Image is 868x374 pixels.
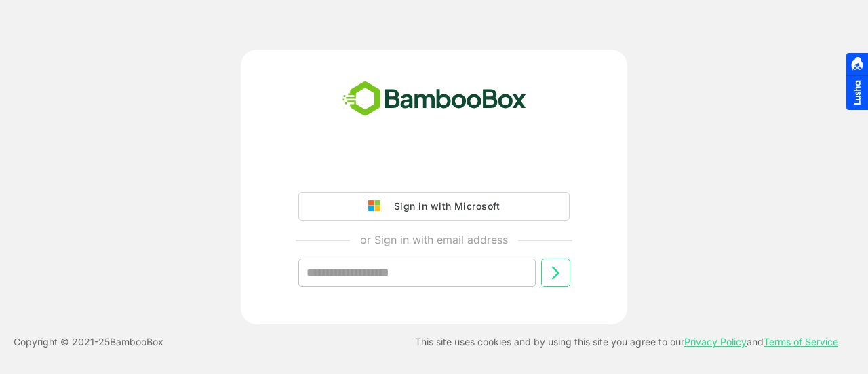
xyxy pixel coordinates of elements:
img: google [368,200,387,212]
p: or Sign in with email address [360,231,508,248]
a: Privacy Policy [684,336,747,348]
p: This site uses cookies and by using this site you agree to our and [415,334,838,350]
div: Sign in with Microsoft [387,198,500,215]
a: Terms of Service [764,336,838,348]
button: Sign in with Microsoft [298,192,570,221]
img: bamboobox [335,77,534,121]
p: Copyright © 2021- 25 BambooBox [14,334,163,350]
